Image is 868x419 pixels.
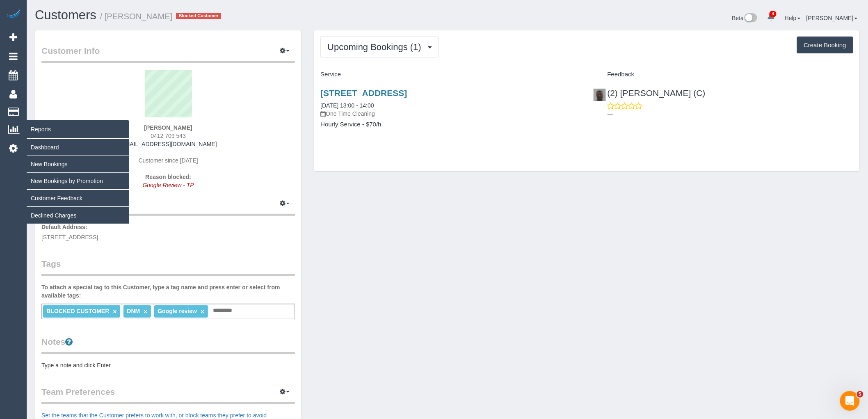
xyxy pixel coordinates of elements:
[320,121,580,128] h4: Hourly Service - $70/h
[594,89,606,101] img: (2) Hope Gorejena (C)
[840,391,860,411] iframe: Intercom live chat
[785,15,801,21] a: Help
[744,13,757,24] img: New interface
[120,141,217,147] a: [EMAIL_ADDRESS][DOMAIN_NAME]
[320,71,580,78] h4: Service
[806,15,858,21] a: [PERSON_NAME]
[320,88,407,98] a: [STREET_ADDRESS]
[27,207,129,224] a: Declined Charges
[41,45,295,63] legend: Customer Info
[201,308,204,315] a: ×
[113,308,116,315] a: ×
[327,42,425,52] span: Upcoming Bookings (1)
[176,13,221,19] span: Blocked Customer
[770,11,777,17] span: 4
[857,391,863,398] span: 5
[320,102,374,109] a: [DATE] 13:00 - 14:00
[139,157,198,164] span: Customer since [DATE]
[27,139,129,156] a: Dashboard
[593,88,706,98] a: (2) [PERSON_NAME] (C)
[144,308,147,315] a: ×
[608,110,853,118] p: ---
[35,8,96,22] a: Customers
[41,412,267,419] a: Set the teams that the Customer prefers to work with, or block teams they prefer to avoid
[145,174,191,180] strong: Reason blocked:
[127,308,140,314] span: DNM
[27,173,129,189] a: New Bookings by Promotion
[158,308,197,314] span: Google review
[41,258,295,276] legend: Tags
[41,386,295,404] legend: Team Preferences
[27,156,129,172] a: New Bookings
[100,12,173,21] small: / [PERSON_NAME]
[41,223,87,231] label: Default Address:
[320,37,439,57] button: Upcoming Bookings (1)
[41,336,295,354] legend: Notes
[27,190,129,206] a: Customer Feedback
[27,139,129,224] ul: Reports
[151,133,186,139] span: 0412 709 543
[41,283,295,300] label: To attach a special tag to this Customer, type a tag name and press enter or select from availabl...
[593,71,853,78] h4: Feedback
[41,361,295,369] pre: Type a note and click Enter
[320,110,580,118] p: One Time Cleaning
[732,15,758,21] a: Beta
[143,182,194,188] em: Google Review - TP
[27,120,129,139] span: Reports
[46,308,109,314] span: BLOCKED CUSTOMER
[144,124,192,131] strong: [PERSON_NAME]
[763,8,779,26] a: 4
[5,8,21,20] img: Automaid Logo
[41,234,98,240] span: [STREET_ADDRESS]
[797,37,853,54] button: Create Booking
